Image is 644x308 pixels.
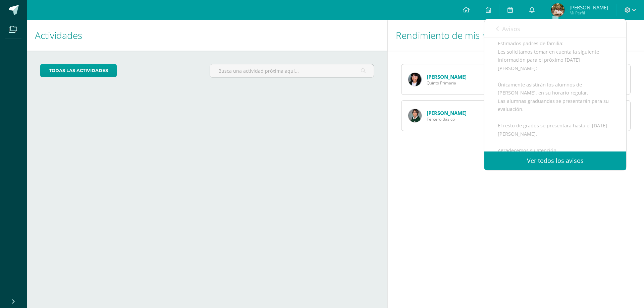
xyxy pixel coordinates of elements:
[35,20,379,51] h1: Actividades
[502,25,520,33] span: Avisos
[427,110,467,116] a: [PERSON_NAME]
[570,4,608,11] span: [PERSON_NAME]
[408,109,422,122] img: 46da0cc87a54e1128a03dc67454c572f.png
[396,20,636,51] h1: Rendimiento de mis hijos
[427,80,467,86] span: Quinto Primaria
[40,64,117,77] a: todas las Actividades
[408,73,422,86] img: d5d4b2d45dc1244934a5cac73b2f77e2.png
[484,151,626,170] a: Ver todos los avisos
[210,64,373,77] input: Busca una actividad próxima aquí...
[551,3,565,17] img: 5328e75cf3ea077a1d8a0aa72aac4843.png
[498,40,613,204] div: Estimados padres de familia: Les solicitamos tomar en cuenta la siguiente información para el pró...
[570,10,608,16] span: Mi Perfil
[427,73,467,80] a: [PERSON_NAME]
[427,116,467,122] span: Tercero Básico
